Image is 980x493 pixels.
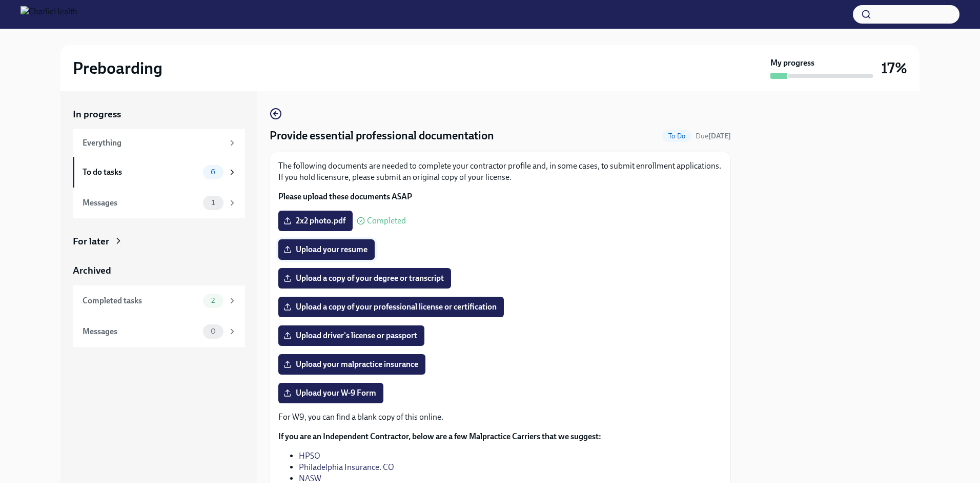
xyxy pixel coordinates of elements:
[696,132,731,140] span: Due
[278,383,383,403] label: Upload your W-9 Form
[278,297,504,317] label: Upload a copy of your professional license or certification
[205,327,222,335] span: 0
[278,354,425,375] label: Upload your malpractice insurance
[73,264,245,277] a: Archived
[367,217,406,225] span: Completed
[73,235,109,248] div: For later
[770,57,814,69] strong: My progress
[73,157,245,188] a: To do tasks6
[83,295,199,306] div: Completed tasks
[285,331,417,341] span: Upload driver's license or passport
[278,412,722,423] p: For W9, you can find a blank copy of this online.
[73,58,162,78] h2: Preboarding
[278,325,424,346] label: Upload driver's license or passport
[299,462,394,472] a: Philadelphia Insurance. CO
[270,128,494,143] h4: Provide essential professional documentation
[73,108,245,121] a: In progress
[206,199,221,207] span: 1
[278,239,375,260] label: Upload your resume
[205,168,221,176] span: 6
[73,188,245,218] a: Messages1
[278,192,412,201] strong: Please upload these documents ASAP
[278,211,353,231] label: 2x2 photo.pdf
[285,388,376,398] span: Upload your W-9 Form
[83,167,199,178] div: To do tasks
[285,216,345,226] span: 2x2 photo.pdf
[83,137,223,149] div: Everything
[285,359,418,369] span: Upload your malpractice insurance
[73,235,245,248] a: For later
[21,6,77,23] img: CharlieHealth
[708,132,731,140] strong: [DATE]
[285,244,367,255] span: Upload your resume
[83,326,199,337] div: Messages
[278,268,451,289] label: Upload a copy of your degree or transcript
[285,302,497,312] span: Upload a copy of your professional license or certification
[205,297,221,304] span: 2
[83,197,199,209] div: Messages
[73,285,245,316] a: Completed tasks2
[299,474,321,483] a: NASW
[696,131,731,141] span: August 21st, 2025 09:00
[278,160,722,183] p: The following documents are needed to complete your contractor profile and, in some cases, to sub...
[73,316,245,347] a: Messages0
[881,59,907,77] h3: 17%
[285,273,444,283] span: Upload a copy of your degree or transcript
[278,432,601,441] strong: If you are an Independent Contractor, below are a few Malpractice Carriers that we suggest:
[662,132,691,140] span: To Do
[73,129,245,157] a: Everything
[299,451,320,461] a: HPSO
